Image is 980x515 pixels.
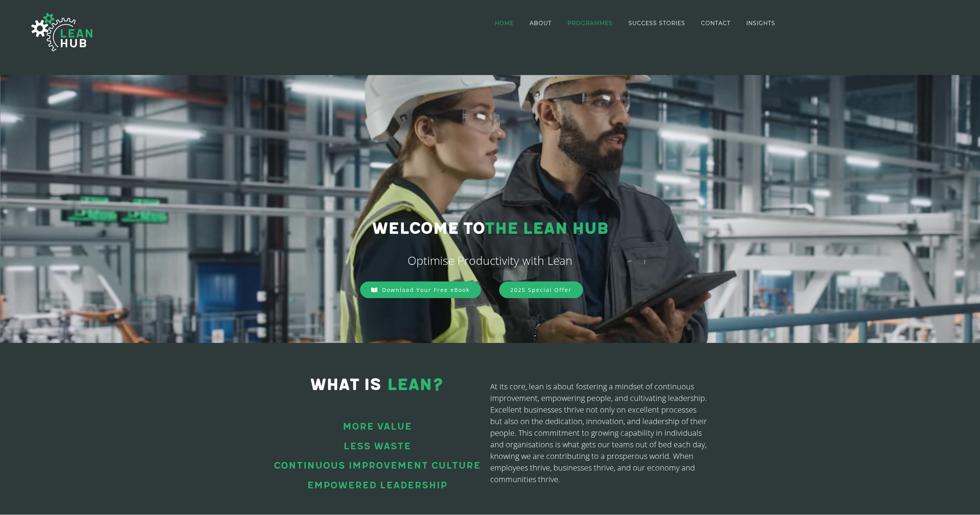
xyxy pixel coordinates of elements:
span: PROGRAMMES [567,20,613,26]
span: THE LEAN HUB [485,219,608,239]
span: HOME [495,20,514,26]
a: CONTACT [701,1,730,45]
span: CONTACT [701,20,730,26]
span: SUCCESS STORIES [628,20,685,26]
a: Download Your Free eBook [360,281,481,298]
a: HOME [495,1,514,45]
span: ABOUT [530,20,552,26]
span: WHAT IS [310,375,381,395]
span: Download Your Free eBook [382,286,470,293]
span: More Value Less waste Continuous improvement culture Empowered leadership [274,421,481,491]
p: At its core, lean is about fostering a mindset of continuous improvement, empowering people, and ... [490,381,707,485]
a: SUCCESS STORIES [628,1,685,45]
span: Welcome to [372,219,485,239]
span: Optimise Productivity with Lean [408,252,572,268]
a: INSIGHTS [746,1,775,45]
nav: Main Menu [495,1,775,45]
a: PROGRAMMES [567,1,613,45]
span: INSIGHTS [746,20,775,26]
span: LEAN? [387,375,444,395]
a: ABOUT [530,1,552,45]
img: The Lean Hub | Optimising productivity with Lean Logo [23,5,100,60]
